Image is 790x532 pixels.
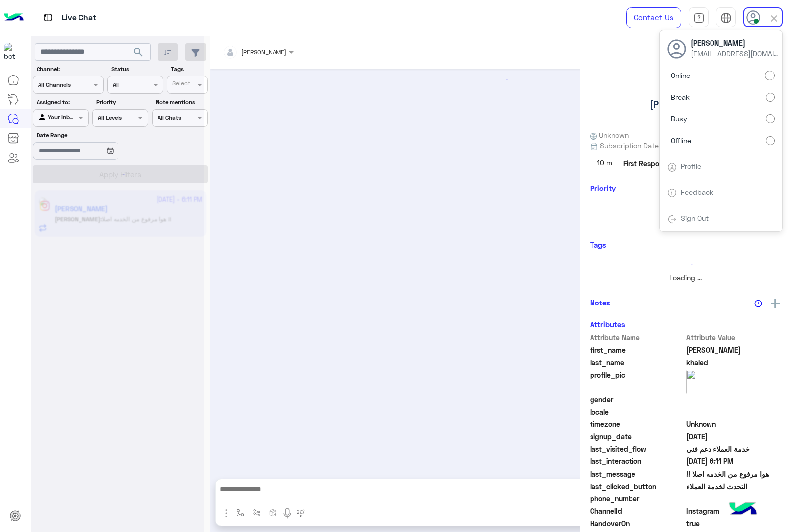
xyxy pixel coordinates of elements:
img: tab [720,12,732,24]
h6: Attributes [590,320,625,329]
a: Feedback [681,188,713,196]
img: create order [269,509,277,517]
span: [PERSON_NAME] [241,48,286,56]
span: phone_number [590,494,684,504]
img: Trigger scenario [253,509,261,517]
span: Unknown [590,130,629,140]
span: Attribute Value [686,332,781,342]
span: last_message [590,469,684,479]
span: 2025-08-04T00:10:58.188Z [686,431,781,442]
button: select flow [233,504,249,521]
a: Profile [681,162,701,170]
div: loading... [592,255,778,272]
span: null [686,394,781,405]
span: last_interaction [590,456,684,466]
img: Logo [4,7,24,28]
span: Offline [671,135,691,146]
span: 2025-09-30T15:11:01.973Z [686,456,781,466]
img: tab [693,12,705,24]
h5: [PERSON_NAME] [650,99,721,110]
span: Attribute Name [590,332,684,342]
span: 10 m [590,154,620,172]
div: Select [171,79,190,90]
img: tab [667,188,677,198]
span: خدمة العملاء دعم فني [686,444,781,454]
div: loading... [217,71,784,88]
span: last_visited_flow [590,444,684,454]
span: gender [590,394,684,405]
img: send attachment [220,507,232,519]
span: profile_pic [590,370,684,392]
img: make a call [297,509,305,517]
span: timezone [590,419,684,429]
span: 8 [686,506,781,516]
span: First Response Time [623,158,688,169]
img: close [768,13,780,24]
img: tab [667,214,677,224]
h6: Priority [590,184,616,192]
span: null [686,407,781,417]
span: [EMAIL_ADDRESS][DOMAIN_NAME] [691,48,780,59]
span: هوا مرفوع من الخدمه اصلا !! [686,469,781,479]
span: first_name [590,345,684,355]
input: Online [765,71,775,80]
img: send voice note [281,507,293,519]
p: Live Chat [62,11,96,25]
img: notes [754,300,762,307]
span: Mohamed [686,345,781,355]
a: tab [689,7,709,28]
span: null [686,494,781,504]
span: last_name [590,357,684,368]
span: last_clicked_button [590,481,684,492]
span: [PERSON_NAME] [691,38,780,48]
h6: Tags [590,240,780,249]
span: true [686,518,781,529]
img: tab [42,11,54,24]
img: 713415422032625 [4,43,22,61]
span: Subscription Date : [DATE] [600,140,685,151]
a: Contact Us [626,7,681,28]
img: hulul-logo.png [726,493,760,527]
span: khaled [686,357,781,368]
img: picture [686,370,711,394]
div: loading... [592,199,778,216]
span: HandoverOn [590,518,684,529]
span: signup_date [590,431,684,442]
input: Busy [766,114,775,123]
span: ChannelId [590,506,684,516]
input: Break [766,93,775,102]
img: select flow [237,509,244,517]
a: Sign Out [681,214,709,222]
div: loading... [109,166,126,183]
span: locale [590,407,684,417]
span: Unknown [686,419,781,429]
span: Break [671,92,690,102]
span: Busy [671,114,687,124]
img: add [771,299,780,308]
h6: Notes [590,298,610,307]
span: التحدث لخدمة العملاء [686,481,781,492]
button: Trigger scenario [249,504,265,521]
input: Offline [766,136,775,145]
span: Online [671,70,690,80]
span: Loading ... [669,273,702,282]
button: create order [265,504,281,521]
img: tab [667,162,677,172]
